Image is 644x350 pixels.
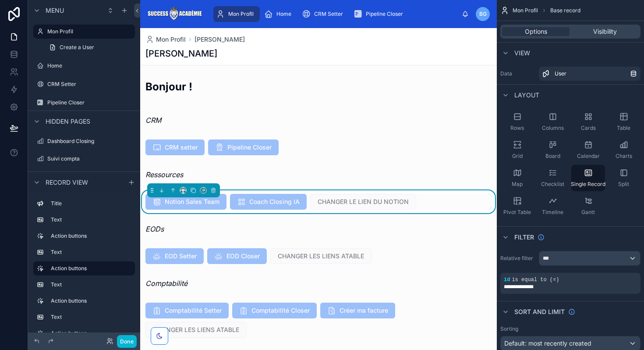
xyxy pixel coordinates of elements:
a: Mon Profil [145,35,186,44]
span: CRM Setter [314,11,343,18]
span: Home [276,11,291,18]
button: Grid [500,137,534,163]
button: Single Record [571,165,605,191]
a: CRM Setter [33,77,135,91]
span: Hidden pages [46,117,90,126]
span: Cards [581,125,596,132]
label: Relative filter [500,255,535,262]
span: Visibility [593,27,617,36]
span: Map [512,181,523,188]
span: Gantt [581,209,595,216]
span: Columns [542,125,564,132]
span: Pivot Table [503,209,531,216]
span: Checklist [541,181,564,188]
label: Mon Profil [47,28,130,35]
button: Columns [536,109,570,135]
button: Board [536,137,570,163]
span: is equal to (=) [512,277,559,283]
span: Record view [46,178,88,186]
a: Home [262,6,297,22]
span: Mon Profil [156,35,186,44]
a: Mon Profil [213,6,260,22]
button: Calendar [571,137,605,163]
button: Pivot Table [500,193,534,219]
button: Checklist [536,165,570,191]
button: Charts [607,137,640,163]
a: Progression élèves [33,169,135,183]
span: Table [617,125,630,132]
button: Rows [500,109,534,135]
a: Pipeline Closer [351,6,409,22]
label: Text [51,314,131,321]
span: Sort And Limit [514,307,565,316]
label: Suivi compta [47,155,133,162]
label: Action buttons [51,297,131,304]
a: Pipeline Closer [33,96,135,110]
a: Mon Profil [33,25,135,39]
span: BG [479,11,487,18]
button: Cards [571,109,605,135]
button: Table [607,109,640,135]
button: Timeline [536,193,570,219]
span: Menu [46,6,64,15]
a: User [539,67,640,81]
span: id [504,277,510,283]
label: Action buttons [51,330,131,337]
a: Create a User [44,40,135,54]
a: Dashboard Closing [33,134,135,148]
label: Sorting [500,325,518,332]
button: Done [117,335,137,348]
label: Data [500,70,535,77]
span: Pipeline Closer [366,11,403,18]
label: Text [51,216,131,223]
span: Filter [514,233,534,242]
label: Text [51,281,131,288]
span: Calendar [577,153,600,160]
span: Timeline [542,209,563,216]
a: CRM Setter [299,6,349,22]
span: Rows [510,125,524,132]
button: Gantt [571,193,605,219]
label: Action buttons [51,232,131,239]
div: scrollable content [28,193,140,332]
label: Title [51,200,131,207]
span: Options [525,27,547,36]
span: Single Record [571,181,605,188]
a: Home [33,59,135,73]
h1: [PERSON_NAME] [145,47,217,60]
span: Charts [616,153,632,160]
span: Base record [550,7,580,14]
label: Pipeline Closer [47,99,133,106]
button: Split [607,165,640,191]
span: Create a User [60,44,94,51]
button: Map [500,165,534,191]
label: Home [47,62,133,69]
span: Mon Profil [513,7,538,14]
span: User [555,70,566,77]
span: Grid [512,153,523,160]
div: scrollable content [209,4,462,24]
label: Action buttons [51,265,128,272]
a: Suivi compta [33,152,135,166]
a: [PERSON_NAME] [195,35,245,44]
img: App logo [147,7,202,21]
span: Mon Profil [228,11,254,18]
label: CRM Setter [47,81,133,88]
span: View [514,49,530,57]
span: Split [618,181,629,188]
span: Board [545,153,560,160]
span: Layout [514,91,539,100]
label: Dashboard Closing [47,138,133,145]
label: Text [51,249,131,256]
